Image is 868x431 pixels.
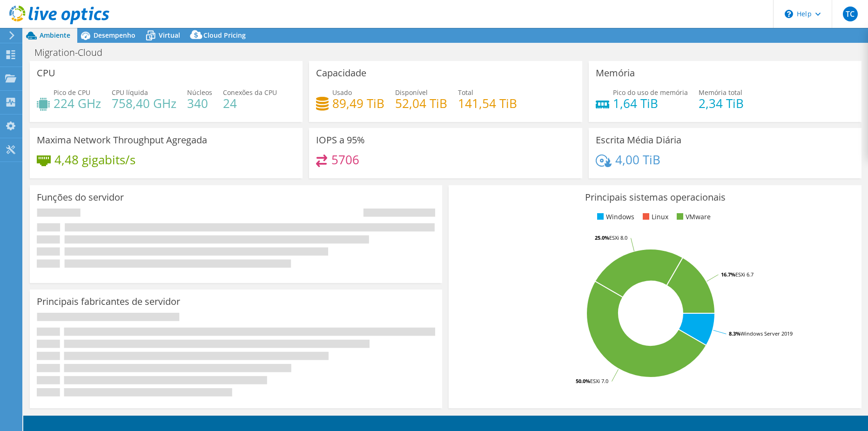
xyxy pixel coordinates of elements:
[332,98,384,108] h4: 89,49 TiB
[223,88,277,97] span: Conexões da CPU
[456,192,854,202] h3: Principais sistemas operacionais
[596,135,681,145] h3: Escrita Média Diária
[54,155,135,165] h4: 4,48 gigabits/s
[112,88,148,97] span: CPU líquida
[331,155,359,165] h4: 5706
[613,88,688,97] span: Pico do uso de memória
[595,234,609,241] tspan: 25.0%
[613,98,688,108] h4: 1,64 TiB
[458,88,473,97] span: Total
[395,98,447,108] h4: 52,04 TiB
[37,68,55,78] h3: CPU
[843,7,858,21] span: TC
[37,296,180,307] h3: Principais fabricantes de servidor
[395,88,428,97] span: Disponível
[112,98,176,108] h4: 758,40 GHz
[316,68,366,78] h3: Capacidade
[94,31,135,40] span: Desempenho
[699,98,744,108] h4: 2,34 TiB
[332,88,352,97] span: Usado
[735,271,754,278] tspan: ESXi 6.7
[458,98,517,108] h4: 141,54 TiB
[30,47,117,58] h1: Migration-Cloud
[159,31,180,40] span: Virtual
[187,88,212,97] span: Núcleos
[54,88,90,97] span: Pico de CPU
[37,135,207,145] h3: Maxima Network Throughput Agregada
[595,212,634,222] li: Windows
[203,31,246,40] span: Cloud Pricing
[699,88,742,97] span: Memória total
[187,98,212,108] h4: 340
[615,155,660,165] h4: 4,00 TiB
[54,98,101,108] h4: 224 GHz
[729,330,740,337] tspan: 8.3%
[785,10,793,18] svg: \n
[674,212,711,222] li: VMware
[740,330,793,337] tspan: Windows Server 2019
[721,271,735,278] tspan: 16.7%
[37,192,124,202] h3: Funções do servidor
[590,377,608,384] tspan: ESXi 7.0
[316,135,365,145] h3: IOPS a 95%
[40,31,70,40] span: Ambiente
[223,98,277,108] h4: 24
[576,377,590,384] tspan: 50.0%
[596,68,635,78] h3: Memória
[640,212,668,222] li: Linux
[609,234,627,241] tspan: ESXi 8.0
